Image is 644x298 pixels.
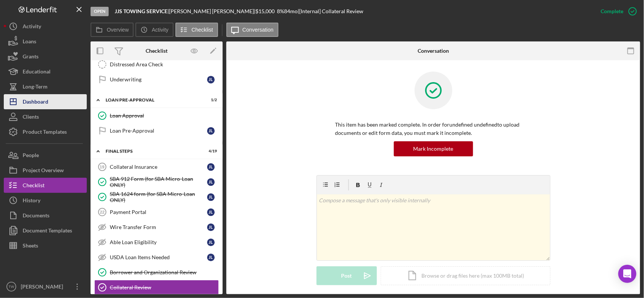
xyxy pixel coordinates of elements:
[9,285,15,289] text: TW
[255,8,275,14] span: $15,000
[207,238,215,246] div: J L
[4,64,87,79] a: Educational
[94,174,219,189] a: SBA 912 Form (for SBA Micro-Loan ONLY)JL
[110,209,207,215] div: Payment Portal
[110,284,218,290] div: Collateral Review
[169,8,255,14] div: [PERSON_NAME] [PERSON_NAME] |
[146,48,168,54] div: Checklist
[4,49,87,64] button: Grants
[110,191,207,203] div: SBA 1624 form (for SBA Micro-Loan ONLY)
[618,265,636,283] div: Open Intercom Messenger
[207,193,215,201] div: J L
[152,27,168,33] label: Activity
[4,279,87,294] button: TW[PERSON_NAME]
[94,159,219,174] a: 19Collateral InsuranceJL
[341,266,352,285] div: Post
[4,94,87,109] a: Dashboard
[203,98,217,102] div: 1 / 2
[23,64,51,81] div: Educational
[4,223,87,238] button: Document Templates
[94,220,219,235] a: Wire Transfer FormJL
[94,280,219,295] a: Collateral Review
[4,109,87,124] a: Clients
[23,193,40,210] div: History
[94,205,219,220] a: 22Payment PortalJL
[4,34,87,49] button: Loans
[94,57,219,72] a: Distressed Area Check
[207,127,215,134] div: J L
[115,8,169,14] div: |
[110,128,207,134] div: Loan Pre-Approval
[94,189,219,205] a: SBA 1624 form (for SBA Micro-Loan ONLY)JL
[23,49,38,66] div: Grants
[100,210,105,214] tspan: 22
[91,7,109,16] div: Open
[4,193,87,208] button: History
[277,8,284,14] div: 8 %
[106,149,198,153] div: FINAL STEPS
[413,141,453,156] div: Mark Incomplete
[284,8,298,14] div: 84 mo
[110,224,207,230] div: Wire Transfer Form
[94,108,219,123] a: Loan Approval
[4,178,87,193] a: Checklist
[94,72,219,87] a: UnderwritingJL
[207,163,215,171] div: J L
[175,23,218,37] button: Checklist
[115,8,168,14] b: JJS TOWING SERVICE
[4,19,87,34] button: Activity
[94,123,219,138] a: Loan Pre-ApprovalJL
[298,8,363,14] div: | [Internal] Collateral Review
[394,141,473,156] button: Mark Incomplete
[110,269,218,275] div: Borrower and Organizational Review
[23,148,39,165] div: People
[110,239,207,245] div: Able Loan Eligibility
[110,176,207,188] div: SBA 912 Form (for SBA Micro-Loan ONLY)
[207,76,215,83] div: J L
[23,19,41,36] div: Activity
[23,94,48,111] div: Dashboard
[110,61,218,67] div: Distressed Area Check
[23,163,64,180] div: Project Overview
[207,254,215,261] div: J L
[107,27,129,33] label: Overview
[4,163,87,178] button: Project Overview
[4,208,87,223] button: Documents
[110,113,218,119] div: Loan Approval
[226,23,279,37] button: Conversation
[106,98,198,102] div: LOAN PRE-APPROVAL
[23,208,49,225] div: Documents
[94,235,219,250] a: Able Loan EligibilityJL
[110,76,207,83] div: Underwriting
[23,223,72,240] div: Document Templates
[135,23,173,37] button: Activity
[207,208,215,216] div: J L
[335,121,532,138] p: This item has been marked complete. In order for undefined undefined to upload documents or edit ...
[593,4,640,19] button: Complete
[192,27,213,33] label: Checklist
[207,178,215,186] div: J L
[94,265,219,280] a: Borrower and Organizational Review
[4,124,87,139] button: Product Templates
[203,149,217,153] div: 4 / 19
[23,79,48,96] div: Long-Term
[243,27,274,33] label: Conversation
[4,238,87,253] button: Sheets
[23,178,45,195] div: Checklist
[4,148,87,163] button: People
[100,165,104,169] tspan: 19
[23,34,36,51] div: Loans
[4,79,87,94] button: Long-Term
[19,279,68,296] div: [PERSON_NAME]
[601,4,623,19] div: Complete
